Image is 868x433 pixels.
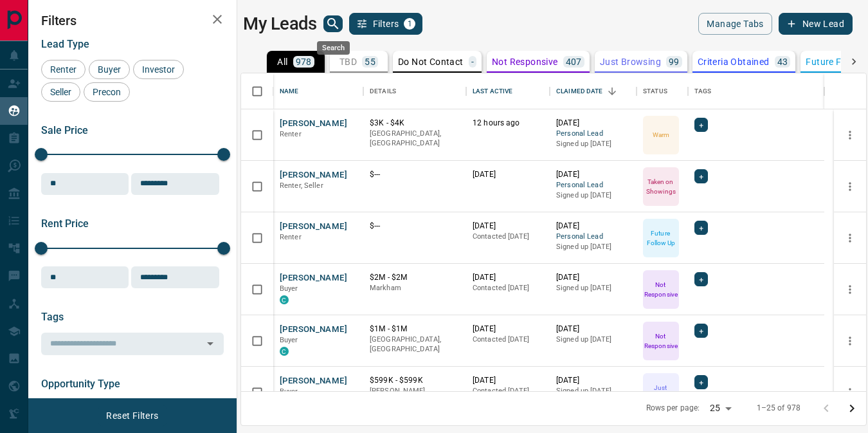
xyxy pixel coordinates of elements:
p: Not Responsive [644,331,678,351]
p: Signed up [DATE] [556,139,630,149]
span: Buyer [280,387,298,396]
div: Buyer [89,60,130,79]
span: Investor [138,64,179,75]
div: Seller [41,82,80,102]
div: Tags [688,73,824,109]
div: Details [363,73,466,109]
div: Claimed Date [556,73,603,109]
span: Renter, Seller [280,181,323,190]
div: Name [273,73,363,109]
span: Tags [41,311,64,323]
div: + [694,375,708,389]
span: Buyer [280,336,298,344]
p: [DATE] [556,272,630,283]
p: [DATE] [473,221,543,232]
p: $2M - $2M [370,272,460,283]
p: [DATE] [556,118,630,129]
div: Details [370,73,396,109]
p: 978 [296,57,312,66]
h2: Filters [41,13,224,28]
p: Signed up [DATE] [556,283,630,293]
p: Do Not Contact [398,57,464,66]
p: All [277,57,287,66]
button: more [840,177,860,196]
p: [DATE] [473,272,543,283]
p: [DATE] [473,375,543,386]
p: Signed up [DATE] [556,386,630,396]
span: + [699,118,703,131]
button: more [840,228,860,248]
p: 99 [669,57,680,66]
button: more [840,331,860,351]
h1: My Leads [243,14,317,34]
p: 55 [365,57,375,66]
button: [PERSON_NAME] [280,118,347,130]
p: 1–25 of 978 [757,403,800,414]
p: Signed up [DATE] [556,242,630,252]
p: [PERSON_NAME] [370,386,460,396]
div: + [694,324,708,338]
p: 43 [777,57,788,66]
p: Contacted [DATE] [473,335,543,345]
span: + [699,376,703,389]
span: + [699,170,703,183]
p: [DATE] [556,169,630,180]
p: Contacted [DATE] [473,232,543,242]
p: $--- [370,169,460,180]
p: $1M - $1M [370,324,460,335]
p: 407 [566,57,582,66]
p: Just Browsing [600,57,661,66]
p: - [471,57,474,66]
button: more [840,125,860,145]
span: Buyer [280,284,298,293]
span: Lead Type [41,38,89,50]
div: condos.ca [280,295,289,304]
span: Sale Price [41,124,88,136]
p: Criteria Obtained [698,57,770,66]
button: more [840,280,860,299]
span: Renter [46,64,81,75]
div: Name [280,73,299,109]
div: Tags [694,73,712,109]
span: + [699,324,703,337]
div: + [694,118,708,132]
p: $--- [370,221,460,232]
button: more [840,383,860,402]
span: Renter [280,233,302,241]
span: 1 [405,19,414,28]
span: Personal Lead [556,180,630,191]
button: [PERSON_NAME] [280,375,347,387]
div: Search [317,41,350,55]
p: $3K - $4K [370,118,460,129]
span: + [699,221,703,234]
p: $599K - $599K [370,375,460,386]
p: [GEOGRAPHIC_DATA], [GEOGRAPHIC_DATA] [370,335,460,355]
div: Status [637,73,688,109]
button: Reset Filters [98,405,167,427]
button: [PERSON_NAME] [280,169,347,181]
button: [PERSON_NAME] [280,221,347,233]
div: Precon [84,82,130,102]
div: 25 [705,399,736,418]
p: Markham [370,283,460,293]
p: [DATE] [556,221,630,232]
span: Opportunity Type [41,378,120,390]
p: Not Responsive [492,57,558,66]
button: Manage Tabs [698,13,772,35]
button: New Lead [779,13,853,35]
button: Filters1 [349,13,423,35]
div: Investor [133,60,184,79]
span: Renter [280,130,302,138]
div: + [694,221,708,235]
p: Rows per page: [646,403,700,414]
span: Precon [88,87,125,97]
div: Last Active [473,73,512,109]
div: Claimed Date [550,73,637,109]
span: Rent Price [41,217,89,230]
p: [DATE] [473,169,543,180]
span: + [699,273,703,286]
p: [DATE] [556,375,630,386]
p: TBD [339,57,357,66]
div: + [694,272,708,286]
p: [DATE] [556,324,630,335]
